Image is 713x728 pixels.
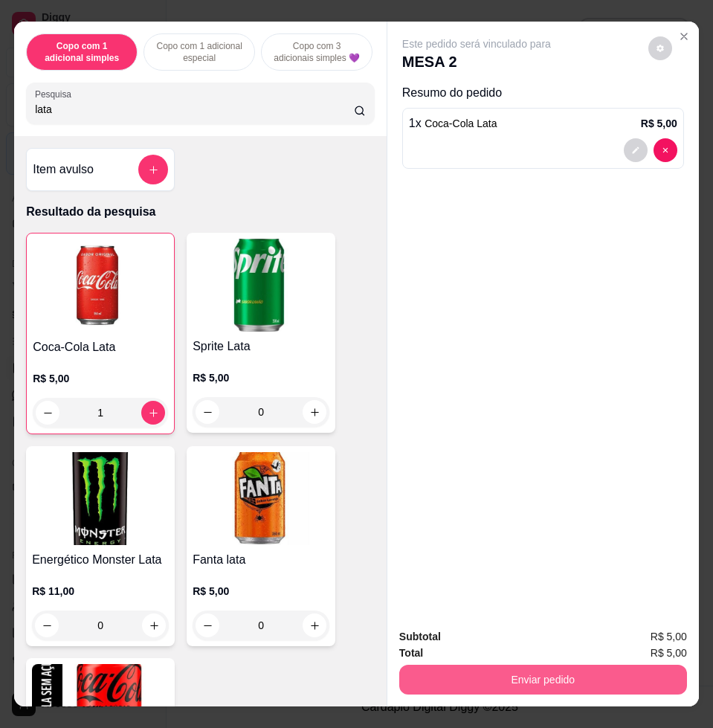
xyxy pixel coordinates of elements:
[651,628,687,645] span: R$ 5,00
[33,371,168,386] p: R$ 5,00
[402,51,551,72] p: MESA 2
[33,161,94,178] h4: Item avulso
[651,645,687,661] span: R$ 5,00
[138,155,168,184] button: add-separate-item
[654,138,677,162] button: decrease-product-quantity
[274,40,360,64] p: Copo com 3 adicionais simples 💜
[32,584,169,599] p: R$ 11,00
[648,36,672,60] button: decrease-product-quantity
[399,647,423,659] strong: Total
[35,102,354,117] input: Pesquisa
[193,452,329,545] img: product-image
[409,115,497,132] p: 1 x
[141,401,165,425] button: increase-product-quantity
[193,338,329,355] h4: Sprite Lata
[32,551,169,569] h4: Energético Monster Lata
[39,40,125,64] p: Copo com 1 adicional simples
[196,613,219,637] button: decrease-product-quantity
[399,665,687,695] button: Enviar pedido
[399,631,441,642] strong: Subtotal
[32,452,169,545] img: product-image
[35,88,77,100] label: Pesquisa
[303,400,326,424] button: increase-product-quantity
[425,117,497,129] span: Coca-Cola Lata
[193,239,329,332] img: product-image
[156,40,242,64] p: Copo com 1 adicional especial
[33,239,168,332] img: product-image
[36,401,59,425] button: decrease-product-quantity
[303,613,326,637] button: increase-product-quantity
[193,584,329,599] p: R$ 5,00
[193,370,329,385] p: R$ 5,00
[402,36,551,51] p: Este pedido será vinculado para
[35,613,59,637] button: decrease-product-quantity
[402,84,684,102] p: Resumo do pedido
[33,338,168,356] h4: Coca-Cola Lata
[193,551,329,569] h4: Fanta lata
[641,116,677,131] p: R$ 5,00
[196,400,219,424] button: decrease-product-quantity
[672,25,696,48] button: Close
[26,203,375,221] p: Resultado da pesquisa
[624,138,648,162] button: decrease-product-quantity
[142,613,166,637] button: increase-product-quantity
